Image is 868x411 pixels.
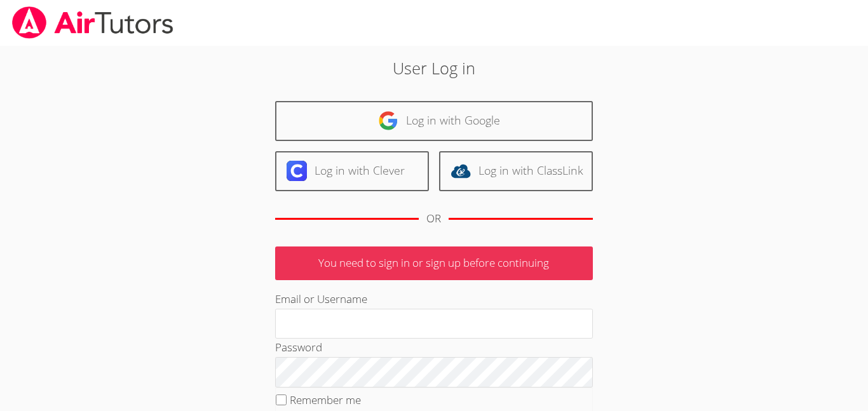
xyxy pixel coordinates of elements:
img: google-logo-50288ca7cdecda66e5e0955fdab243c47b7ad437acaf1139b6f446037453330a.svg [378,111,398,131]
a: Log in with ClassLink [439,151,593,191]
img: clever-logo-6eab21bc6e7a338710f1a6ff85c0baf02591cd810cc4098c63d3a4b26e2feb20.svg [287,161,307,181]
p: You need to sign in or sign up before continuing [275,246,593,280]
a: Log in with Clever [275,151,429,191]
a: Log in with Google [275,101,593,141]
label: Password [275,340,322,354]
img: classlink-logo-d6bb404cc1216ec64c9a2012d9dc4662098be43eaf13dc465df04b49fa7ab582.svg [451,161,471,181]
label: Remember me [290,393,361,407]
label: Email or Username [275,292,367,306]
h2: User Log in [200,56,668,80]
div: OR [426,210,441,228]
img: airtutors_banner-c4298cdbf04f3fff15de1276eac7730deb9818008684d7c2e4769d2f7ddbe033.png [11,6,175,39]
